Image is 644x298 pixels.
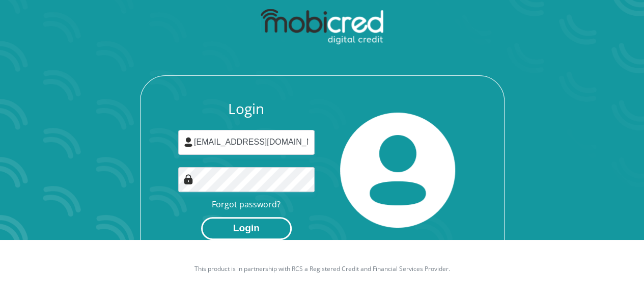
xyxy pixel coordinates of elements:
[40,264,605,274] p: This product is in partnership with RCS a Registered Credit and Financial Services Provider.
[201,217,292,240] button: Login
[183,174,193,184] img: Image
[212,199,281,210] a: Forgot password?
[178,130,315,155] input: Username
[261,9,383,45] img: mobicred logo
[178,100,315,118] h3: Login
[183,137,193,147] img: user-icon image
